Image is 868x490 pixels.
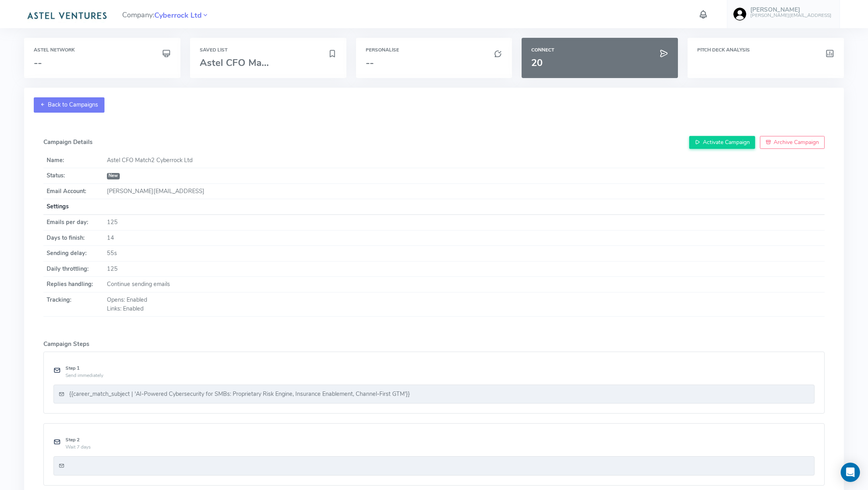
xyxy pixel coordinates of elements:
[43,230,104,246] th: Days to finish:
[733,8,746,21] img: user-image
[34,47,171,53] h6: Astel Network
[43,277,104,292] th: Replies handling:
[43,199,825,215] th: Settings
[66,437,815,443] h6: Step 2
[750,6,831,13] h5: [PERSON_NAME]
[43,168,104,184] th: Status:
[750,13,831,18] h6: [PERSON_NAME][EMAIL_ADDRESS]
[104,246,825,261] td: 55s
[200,47,337,53] h6: Saved List
[104,153,825,168] td: Astel CFO Match2 Cyberrock Ltd
[43,153,104,168] th: Name:
[66,372,103,379] small: Send immediately
[69,390,410,399] div: {{career_match_subject | 'AI-Powered Cybersecurity for SMBs: Proprietary Risk Engine, Insurance E...
[841,463,860,482] div: Open Intercom Messenger
[104,277,825,292] td: Continue sending emails
[66,366,815,371] h6: Step 1
[107,305,821,313] div: Links: Enabled
[760,136,825,149] button: Archive Campaign
[697,47,834,53] h6: Pitch Deck Analysis
[104,230,825,246] td: 14
[34,97,104,113] a: Back to Campaigns
[43,183,104,199] th: Email Account:
[107,296,821,305] div: Opens: Enabled
[107,173,120,179] span: New
[34,56,42,69] span: --
[689,136,755,149] button: Activate Campaign
[66,444,91,450] small: Wait 7 days
[43,261,104,277] th: Daily throttling:
[104,214,825,230] td: 125
[104,183,825,199] td: [PERSON_NAME][EMAIL_ADDRESS]
[43,341,825,348] h5: Campaign Steps
[366,56,374,69] span: --
[531,47,668,53] h6: Connect
[104,261,825,277] td: 125
[122,7,209,21] span: Company:
[43,214,104,230] th: Emails per day:
[154,10,202,21] span: Cyberrock Ltd
[43,292,104,316] th: Tracking:
[531,56,542,69] span: 20
[154,10,202,20] a: Cyberrock Ltd
[366,47,503,53] h6: Personalise
[43,246,104,261] th: Sending delay:
[200,56,269,69] span: Astel CFO Ma...
[43,136,825,149] h5: Campaign Details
